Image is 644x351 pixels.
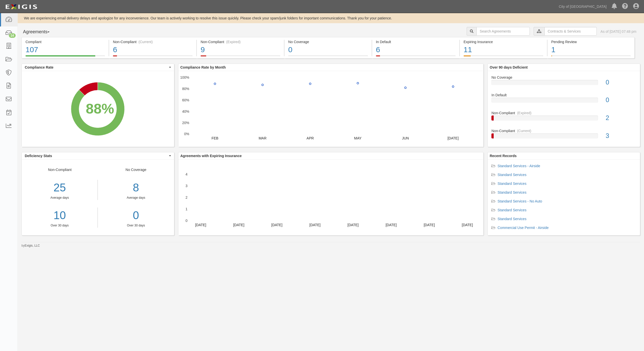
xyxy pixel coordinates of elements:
text: 2 [185,195,187,199]
div: Compliant [26,39,105,44]
div: In Default [376,39,456,44]
a: Compliant107 [21,55,109,59]
div: No Coverage [288,39,368,44]
b: Compliance Rate by Month [180,65,226,69]
text: [DATE] [309,223,320,227]
text: [DATE] [271,223,282,227]
a: Exigis, LLC [25,244,40,247]
a: No Coverage0 [491,75,636,93]
text: [DATE] [195,223,206,227]
div: In Default [488,93,640,98]
div: 0 [602,78,640,87]
div: 0 [602,96,640,105]
div: Non-Compliant (Current) [113,39,193,44]
input: Contracts & Services [544,27,597,36]
text: FEB [211,136,218,140]
div: 0 [288,44,368,55]
text: [DATE] [424,223,435,227]
text: 100% [180,75,189,79]
a: 10 [22,208,98,223]
div: No Coverage [98,167,174,228]
div: Non-Compliant [488,110,640,115]
div: 11 [464,44,543,55]
a: City of [GEOGRAPHIC_DATA] [556,2,609,12]
a: Standard Services [497,173,526,177]
a: No Coverage0 [284,55,372,59]
svg: A chart. [22,71,174,147]
a: Non-Compliant(Expired)9 [197,55,284,59]
button: Agreements [21,27,59,37]
div: Average days [102,196,170,200]
div: 107 [26,44,105,55]
i: Help Center - Complianz [622,4,628,10]
div: We are experiencing email delivery delays and apologize for any inconvenience. Our team is active... [18,16,644,21]
a: 0 [102,208,170,223]
div: Non-Compliant (Expired) [201,39,280,44]
text: 20% [182,121,189,125]
div: 14 [9,33,16,38]
div: Average days [22,196,98,200]
div: Pending Review [551,39,631,44]
text: [DATE] [462,223,473,227]
text: 3 [185,184,187,188]
input: Search Agreements [476,27,530,36]
a: Commercial Use Permit - Airside [497,226,548,230]
button: Deficiency Stats [22,152,174,159]
svg: A chart. [178,71,483,147]
text: 0 [185,219,187,223]
div: Over 30 days [22,223,98,228]
div: 1 [551,44,631,55]
span: Deficiency Stats [25,153,168,158]
div: 8 [102,180,170,196]
div: 3 [602,131,640,140]
a: Standard Services - Airside [497,164,540,168]
text: [DATE] [233,223,244,227]
div: 25 [22,180,98,196]
div: (Expired) [226,39,241,44]
text: MAR [258,136,266,140]
b: Agreements with Expiring Insurance [180,154,242,158]
a: Pending Review1 [547,55,635,59]
text: 4 [185,172,187,176]
div: 6 [376,44,456,55]
text: 40% [182,109,189,113]
a: Standard Services [497,182,526,186]
div: (Expired) [517,110,532,115]
text: [DATE] [386,223,397,227]
div: 9 [201,44,280,55]
a: Standard Services [497,208,526,212]
b: Over 90 days Deficient [490,65,528,69]
a: Non-Compliant(Current)6 [109,55,196,59]
div: 2 [602,113,640,123]
a: Standard Services [497,190,526,194]
div: 6 [113,44,193,55]
button: Compliance Rate [22,64,174,71]
a: Expiring Insurance11 [460,55,547,59]
div: Expiring Insurance [464,39,543,44]
text: 1 [185,207,187,211]
small: by [21,244,40,248]
text: 0% [184,132,189,136]
a: Standard Services - No Auto [497,199,542,203]
div: No Coverage [488,75,640,80]
div: As of [DATE] 07:48 pm [601,29,636,34]
a: Non-Compliant(Expired)2 [491,110,636,128]
div: (Current) [517,128,531,133]
text: JUN [402,136,409,140]
a: In Default6 [372,55,459,59]
text: [DATE] [447,136,459,140]
div: 88% [86,99,114,119]
text: [DATE] [347,223,359,227]
div: (Current) [138,39,153,44]
div: Non-Compliant [22,167,98,228]
text: APR [306,136,314,140]
svg: A chart. [178,160,483,235]
a: In Default0 [491,93,636,110]
a: Standard Services [497,217,526,221]
img: logo-5460c22ac91f19d4615b14bd174203de0afe785f0fc80cf4dbbc73dc1793850b.png [4,2,39,11]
